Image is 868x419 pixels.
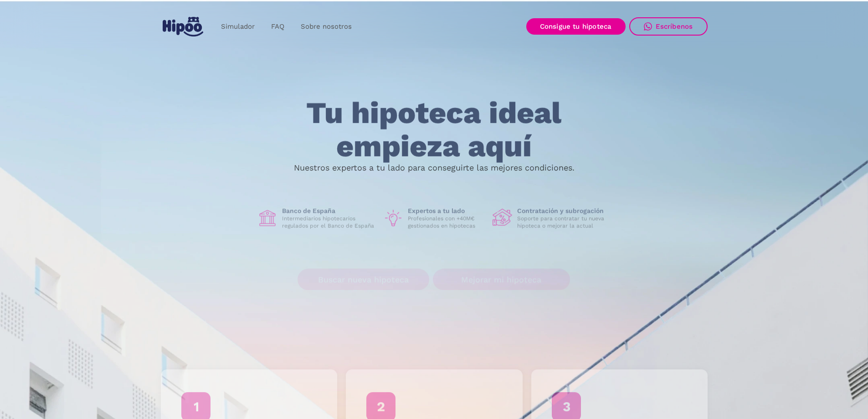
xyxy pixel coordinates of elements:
a: Mejorar mi hipoteca [433,269,570,290]
h1: Banco de España [282,207,376,215]
p: Soporte para contratar tu nueva hipoteca o mejorar la actual [517,215,611,230]
h1: Expertos a tu lado [408,207,485,215]
h1: Tu hipoteca ideal empieza aquí [261,97,606,163]
a: Consigue tu hipoteca [526,18,626,35]
p: Nuestros expertos a tu lado para conseguirte las mejores condiciones. [294,164,575,171]
a: Simulador [213,18,263,36]
div: Escríbenos [656,22,693,31]
a: Buscar nueva hipoteca [298,269,429,290]
a: Sobre nosotros [293,18,360,36]
p: Intermediarios hipotecarios regulados por el Banco de España [282,215,376,230]
a: Escríbenos [629,17,708,36]
h1: Contratación y subrogación [517,207,611,215]
a: home [161,13,205,40]
a: FAQ [263,18,293,36]
p: Profesionales con +40M€ gestionados en hipotecas [408,215,485,230]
